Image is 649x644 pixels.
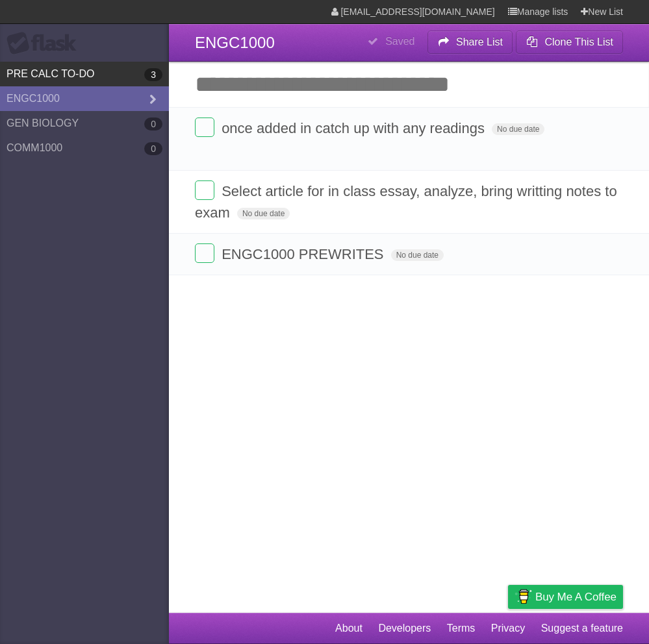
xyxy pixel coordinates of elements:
[456,36,503,47] b: Share List
[541,616,623,641] a: Suggest a feature
[385,36,414,47] b: Saved
[491,616,525,641] a: Privacy
[447,616,476,641] a: Terms
[195,34,275,51] span: ENGC1000
[427,31,513,54] button: Share List
[535,586,617,608] span: Buy me a coffee
[391,249,444,261] span: No due date
[222,120,488,136] span: once added in catch up with any readings
[195,243,214,263] label: Done
[144,142,162,155] b: 0
[144,68,162,81] b: 3
[516,31,623,54] button: Clone This List
[508,585,623,609] a: Buy me a coffee
[515,586,532,608] img: Buy me a coffee
[378,616,431,641] a: Developers
[195,118,214,137] label: Done
[237,208,290,219] span: No due date
[222,246,387,262] span: ENGC1000 PREWRITES
[6,32,84,55] div: Flask
[492,123,544,135] span: No due date
[144,118,162,130] b: 0
[335,616,363,641] a: About
[195,180,214,200] label: Done
[544,36,613,47] b: Clone This List
[195,183,617,221] span: Select article for in class essay, analyze, bring writting notes to exam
